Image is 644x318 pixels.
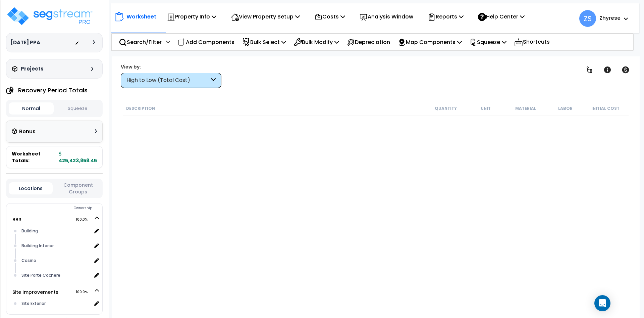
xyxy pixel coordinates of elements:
div: Add Components [174,34,238,50]
h4: Recovery Period Totals [18,87,88,94]
p: Reports [428,12,464,21]
p: Help Center [478,12,525,21]
span: ZS [579,10,596,27]
small: Description [126,106,155,111]
p: Analysis Window [360,12,413,21]
div: Site Exterior [20,300,92,308]
span: Worksheet Totals: [12,150,56,164]
p: View Property Setup [231,12,300,21]
span: 100.0% [76,216,94,224]
p: Search/Filter [119,38,162,47]
h3: Bonus [19,129,36,135]
p: Bulk Select [242,38,286,47]
h3: Projects [21,65,44,72]
p: Add Components [178,38,234,47]
p: Costs [314,12,345,21]
div: Building Interior [20,242,92,250]
small: Unit [481,106,491,111]
a: Site Improvements 100.0% [12,289,58,296]
h3: [DATE] PPA [10,39,40,46]
small: Quantity [435,106,457,111]
b: 425,423,858.45 [59,150,97,164]
small: Material [515,106,536,111]
p: Depreciation [347,38,390,47]
img: logo_pro_r.png [6,6,93,26]
small: Initial Cost [591,106,620,111]
div: View by: [121,63,221,70]
div: Open Intercom Messenger [594,295,610,311]
p: Squeeze [470,38,506,47]
div: Casino [20,257,92,265]
div: High to Low (Total Cost) [126,77,209,84]
button: Component Groups [56,181,100,195]
div: Ownership [20,204,102,212]
b: Zhyrese [599,14,621,21]
small: Labor [558,106,573,111]
div: Depreciation [343,34,394,50]
button: Squeeze [55,103,100,115]
div: Site Porte Cochere [20,271,92,279]
p: Bulk Modify [294,38,339,47]
p: Map Components [398,38,462,47]
div: Building [20,227,92,235]
a: BBR 100.0% [12,216,21,223]
button: Normal [9,102,54,115]
p: Worksheet [126,12,156,21]
button: Locations [9,182,53,194]
p: Property Info [167,12,216,21]
span: 100.0% [76,288,94,296]
div: Shortcuts [511,34,553,50]
p: Shortcuts [514,37,550,47]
